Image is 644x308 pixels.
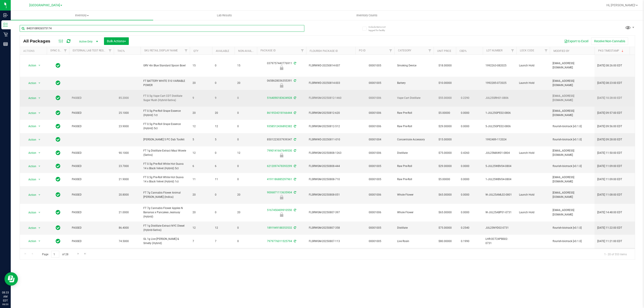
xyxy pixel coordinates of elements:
a: Lab Results [153,11,296,20]
a: 00001005 [369,240,381,243]
span: Raw Pre-Roll [397,177,431,181]
a: 00001006 [369,96,381,99]
span: 0 [237,96,254,100]
span: PASSED [72,239,111,243]
span: 0 [215,193,232,197]
span: Sync from Compliance System [293,191,296,194]
span: In Sync [56,209,60,215]
span: In Sync [56,176,60,182]
span: Vape Cart Distillate [397,96,431,100]
span: PASSED [72,164,111,168]
a: Qty [193,49,198,53]
span: Raw Pre-Roll [397,164,431,168]
span: FT 0.5g Pre-Roll Grape Essence (Hybrid) 5ct [143,122,187,131]
span: $65.00000 [436,192,454,198]
span: FT BATTERY WHITE 510 VARIABLE POWER [143,79,187,87]
span: select [37,95,42,101]
span: 0.0000 [459,176,472,183]
span: In Sync [56,225,60,231]
span: JUL25NYD02-0731 [485,226,514,230]
a: Filter [62,47,69,55]
div: Launch Hold [256,212,307,217]
a: 00001005 [369,64,381,67]
inline-svg: Inbound [3,13,8,17]
span: flourish-biotrack [v0.1.0] [553,226,592,230]
span: 9 [215,96,232,100]
div: 0658628036355391 [256,79,307,87]
a: Sku Retail Display Name [144,49,178,52]
span: Sync from Compliance System [293,138,296,141]
a: Sync Status [50,49,68,52]
a: Lot Number [486,49,502,52]
span: FT 1g Distillate Extract Maui Wowie (Sativa) [143,149,187,157]
a: THC% [117,49,125,53]
span: FLSRWGM-20250812-512 [309,124,353,129]
span: 0 [237,239,254,243]
span: Whole Flower [397,193,431,197]
a: Filter [509,47,516,55]
span: In Sync [56,192,60,198]
span: [DATE] 09:28:00 EDT [597,137,622,142]
span: [EMAIL_ADDRESS][DOMAIN_NAME] [553,79,592,87]
span: PASSED [72,226,111,230]
span: Action [24,80,36,86]
span: 21.9000 [117,176,131,183]
span: $15.00000 [436,136,454,143]
span: flourish-biotrack [v0.1.0] [553,124,592,129]
span: PASSED [72,124,111,129]
span: 0 [237,164,254,168]
span: Inventory [11,13,153,17]
a: 6212097478393299 [267,165,292,168]
span: 1992285-072025 [485,81,514,85]
span: Action [24,95,36,101]
span: Sync from Compliance System [293,149,296,152]
span: [DATE] 09:57:00 EDT [597,111,622,115]
span: 20.8000 [117,192,131,198]
span: In Sync [56,62,60,69]
span: [DATE] 11:21:00 EDT [597,239,622,243]
div: Launch Hold [256,153,307,157]
div: 8501223037939347 [256,137,307,142]
span: FLSRWGM-20250807-113 [309,239,353,243]
span: 20 [237,81,254,85]
span: [DATE] 14:48:00 EDT [597,210,622,215]
span: [EMAIL_ADDRESS][DOMAIN_NAME] [553,191,592,199]
span: [DATE] 11:09:00 EDT [597,164,622,168]
span: $10.00000 [436,80,454,86]
a: Pkg Timestamp [598,49,624,52]
span: In Sync [56,150,60,156]
span: $65.00000 [436,209,454,216]
span: FT 7g Cannabis Flower Animal [PERSON_NAME] (Indica) [143,191,187,199]
span: [DATE] 11:09:00 EDT [597,177,622,181]
span: [PERSON_NAME] 5 PC Dab Toolkit [143,137,187,142]
span: $29.00000 [436,163,454,169]
span: Action [24,225,36,231]
span: [EMAIL_ADDRESS][DOMAIN_NAME] [553,109,592,117]
span: 20 [193,210,210,215]
span: FLSRWGM-20250808-1263 [309,151,353,155]
a: Go to the last page [82,251,89,257]
span: FLSRWWD-20250814-007 [309,63,353,68]
span: 11 [193,177,210,181]
span: JUL25MAW01-0804 [485,151,514,155]
span: [DATE] 09:56:00 EDT [597,124,622,129]
span: Page of 28 [38,251,72,258]
span: Action [24,62,36,69]
span: 0 [237,177,254,181]
span: 0 [215,210,232,215]
span: 0.4260 [459,150,472,156]
span: Include items not tagged for facility [369,25,391,32]
span: [EMAIL_ADDRESS][DOMAIN_NAME] [553,61,592,70]
span: select [37,137,42,143]
span: 11 [215,177,232,181]
span: select [37,62,42,69]
span: Smoking Device [397,63,431,68]
p: 08:33 AM EDT [2,291,9,303]
span: Sync from Compliance System [293,209,296,212]
a: Unit Price [437,49,451,53]
span: 12 [193,124,210,129]
span: 0 [237,137,254,142]
span: 23.9000 [117,123,131,130]
span: [DATE] 10:28:00 EDT [597,96,622,100]
span: 0.0000 [459,192,472,198]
